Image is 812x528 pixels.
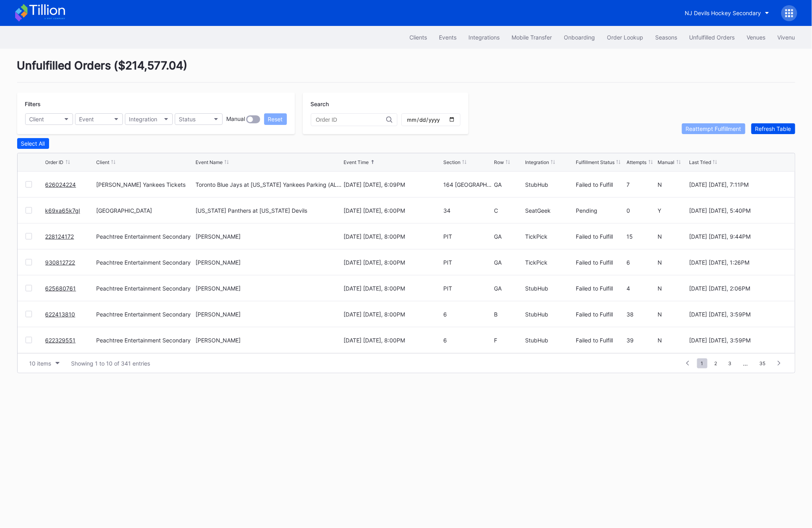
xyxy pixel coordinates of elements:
[689,311,786,318] div: [DATE] [DATE], 3:59PM
[525,259,574,266] div: TickPick
[344,233,441,240] div: [DATE] [DATE], 8:00PM
[711,358,721,368] span: 2
[344,159,369,165] div: Event Time
[96,207,194,214] div: [GEOGRAPHIC_DATA]
[344,311,441,318] div: [DATE] [DATE], 8:00PM
[75,113,123,125] button: Event
[494,159,504,165] div: Row
[576,207,624,214] div: Pending
[656,34,678,41] div: Seasons
[96,159,109,165] div: Client
[443,337,492,344] div: 6
[755,125,791,132] div: Refresh Table
[196,233,241,240] div: [PERSON_NAME]
[601,30,650,45] button: Order Lookup
[17,138,49,149] button: Select All
[576,285,624,292] div: Failed to Fulfill
[311,101,460,107] div: Search
[268,116,283,123] div: Reset
[439,34,457,41] div: Events
[179,116,196,123] div: Status
[525,181,574,188] div: StubHub
[658,233,687,240] div: N
[741,30,772,45] button: Venues
[443,285,492,292] div: PIT
[751,123,795,134] button: Refresh Table
[576,181,624,188] div: Failed to Fulfill
[689,259,786,266] div: [DATE] [DATE], 1:26PM
[689,181,786,188] div: [DATE] [DATE], 7:11PM
[344,181,441,188] div: [DATE] [DATE], 6:09PM
[494,259,523,266] div: GA
[196,337,241,344] div: [PERSON_NAME]
[689,337,786,344] div: [DATE] [DATE], 3:59PM
[684,30,741,45] button: Unfulfilled Orders
[627,259,656,266] div: 6
[558,30,601,45] button: Onboarding
[443,207,492,214] div: 34
[344,207,441,214] div: [DATE] [DATE], 6:00PM
[564,34,595,41] div: Onboarding
[689,159,711,165] div: Last Tried
[525,233,574,240] div: TickPick
[658,285,687,292] div: N
[344,259,441,266] div: [DATE] [DATE], 8:00PM
[125,113,173,125] button: Integration
[506,30,558,45] button: Mobile Transfer
[45,159,64,165] div: Order ID
[30,116,44,123] div: Client
[658,311,687,318] div: N
[690,34,735,41] div: Unfulfilled Orders
[494,285,523,292] div: GA
[607,34,644,41] div: Order Lookup
[682,123,745,134] button: Reattempt Fulfillment
[494,337,523,344] div: F
[443,159,460,165] div: Section
[71,360,150,367] div: Showing 1 to 10 of 341 entries
[45,337,76,344] a: 622329551
[316,117,386,123] input: Order ID
[196,159,223,165] div: Event Name
[725,358,736,368] span: 3
[658,259,687,266] div: N
[96,181,194,188] div: [PERSON_NAME] Yankees Tickets
[79,116,94,123] div: Event
[685,10,761,16] div: NJ Devils Hockey Secondary
[627,337,656,344] div: 39
[404,30,433,45] button: Clients
[175,113,223,125] button: Status
[21,140,45,147] div: Select All
[45,207,80,214] a: k69xa65k7gl
[658,181,687,188] div: N
[129,116,158,123] div: Integration
[658,207,687,214] div: Y
[494,233,523,240] div: GA
[264,113,287,125] button: Reset
[45,259,75,266] a: 930812722
[494,311,523,318] div: B
[525,159,549,165] div: Integration
[576,337,624,344] div: Failed to Fulfill
[756,358,770,368] span: 35
[196,285,241,292] div: [PERSON_NAME]
[512,34,552,41] div: Mobile Transfer
[525,285,574,292] div: StubHub
[443,181,492,188] div: 164 [GEOGRAPHIC_DATA]
[679,6,775,20] button: NJ Devils Hockey Secondary
[576,259,624,266] div: Failed to Fulfill
[96,233,194,240] div: Peachtree Entertainment Secondary
[196,311,241,318] div: [PERSON_NAME]
[463,30,506,45] button: Integrations
[443,311,492,318] div: 6
[96,311,194,318] div: Peachtree Entertainment Secondary
[45,311,75,318] a: 622413810
[772,30,801,45] a: Vivenu
[658,159,675,165] div: Manual
[778,34,795,41] div: Vivenu
[737,360,754,367] div: ...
